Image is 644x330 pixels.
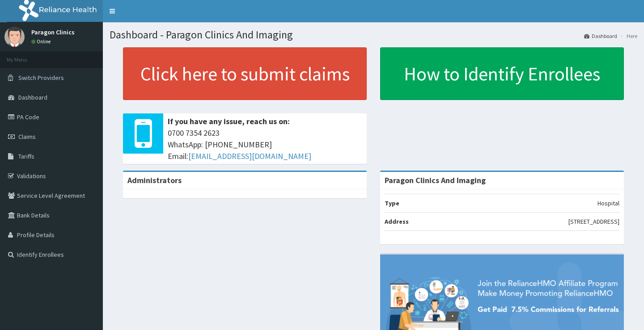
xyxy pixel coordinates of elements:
h1: Dashboard - Paragon Clinics And Imaging [110,29,637,41]
b: Address [385,217,409,226]
a: How to Identify Enrollees [380,47,624,100]
span: Claims [18,133,36,141]
a: [EMAIL_ADDRESS][DOMAIN_NAME] [188,151,311,161]
b: If you have any issue, reach us on: [168,116,290,126]
span: 0700 7354 2623 WhatsApp: [PHONE_NUMBER] Email: [168,127,362,162]
a: Dashboard [584,32,617,40]
p: Paragon Clinics [31,29,75,35]
b: Administrators [127,175,182,185]
p: Hospital [597,199,619,208]
p: [STREET_ADDRESS] [568,217,619,226]
span: Dashboard [18,93,47,101]
strong: Paragon Clinics And Imaging [385,175,486,185]
span: Switch Providers [18,74,64,82]
span: Tariffs [18,152,34,160]
b: Type [385,199,399,207]
li: Here [618,32,637,40]
a: Online [31,38,53,45]
img: User Image [4,27,25,47]
a: Click here to submit claims [123,47,367,100]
